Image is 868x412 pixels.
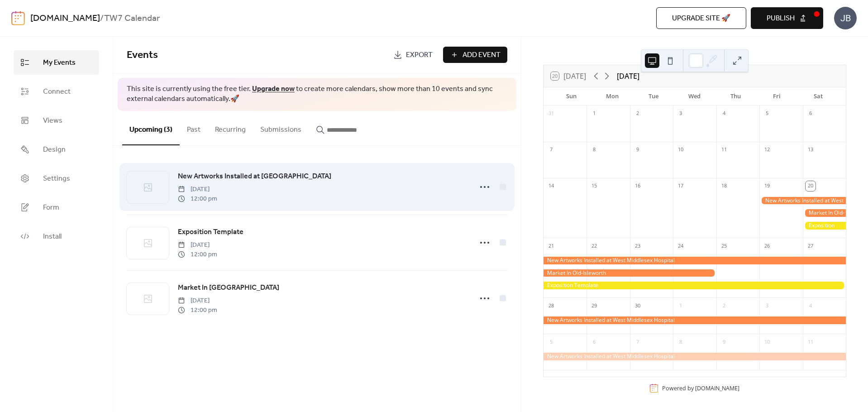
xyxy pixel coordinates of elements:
[178,240,217,250] span: [DATE]
[544,353,846,360] div: New Artworks Installed at West Middlesex Hospital
[551,87,592,105] div: Sun
[178,296,217,306] span: [DATE]
[806,109,816,119] div: 6
[589,145,599,155] div: 8
[803,209,846,217] div: Market In Old-Isleworth
[759,197,846,205] div: New Artworks Installed at West Middlesex Hospital
[127,84,507,105] span: This site is currently using the free tier. to create more calendars, show more than 10 events an...
[797,87,839,105] div: Sat
[756,87,797,105] div: Fri
[178,185,217,194] span: [DATE]
[806,181,816,191] div: 20
[589,109,599,119] div: 1
[674,87,715,105] div: Wed
[695,384,739,392] a: [DOMAIN_NAME]
[546,181,556,191] div: 14
[676,145,686,155] div: 10
[544,269,716,277] div: Market In Old-Isleworth
[633,181,643,191] div: 16
[719,241,729,251] div: 25
[11,11,25,25] img: logo
[178,282,279,294] a: Market In [GEOGRAPHIC_DATA]
[633,241,643,251] div: 23
[617,71,639,81] div: [DATE]
[676,337,686,347] div: 8
[178,283,279,293] span: Market In [GEOGRAPHIC_DATA]
[178,306,217,315] span: 12:00 pm
[806,241,816,251] div: 27
[589,337,599,347] div: 6
[719,301,729,311] div: 2
[762,145,772,155] div: 12
[544,282,846,289] div: Exposition Template
[178,171,331,182] span: New Artworks Installed at [GEOGRAPHIC_DATA]
[676,241,686,251] div: 24
[178,171,331,182] a: New Artworks Installed at [GEOGRAPHIC_DATA]
[715,87,756,105] div: Thu
[806,337,816,347] div: 11
[762,241,772,251] div: 26
[751,7,823,29] button: Publish
[762,181,772,191] div: 19
[656,7,746,29] button: Upgrade site 🚀
[803,222,846,230] div: Exposition Template
[544,316,846,324] div: New Artworks Installed at West Middlesex Hospital
[14,50,99,75] a: My Events
[178,194,217,204] span: 12:00 pm
[178,226,243,238] a: Exposition Template
[767,13,795,24] span: Publish
[546,109,556,119] div: 31
[100,10,104,27] b: /
[633,87,674,105] div: Tue
[589,301,599,311] div: 29
[14,224,99,249] a: Install
[104,10,160,27] b: TW7 Calendar
[719,337,729,347] div: 9
[546,145,556,155] div: 7
[589,181,599,191] div: 15
[43,144,66,155] span: Design
[178,250,217,259] span: 12:00 pm
[43,173,70,184] span: Settings
[672,13,730,24] span: Upgrade site 🚀
[633,337,643,347] div: 7
[762,301,772,311] div: 3
[633,301,643,311] div: 30
[676,109,686,119] div: 3
[806,301,816,311] div: 4
[14,79,99,104] a: Connect
[14,108,99,133] a: Views
[14,195,99,220] a: Form
[719,109,729,119] div: 4
[43,115,62,126] span: Views
[592,87,633,105] div: Mon
[122,111,180,145] button: Upcoming (3)
[762,109,772,119] div: 5
[463,50,501,61] span: Add Event
[546,241,556,251] div: 21
[806,145,816,155] div: 13
[443,47,507,63] button: Add Event
[127,45,158,65] span: Events
[762,337,772,347] div: 10
[43,231,62,242] span: Install
[43,86,71,97] span: Connect
[676,301,686,311] div: 1
[253,111,309,144] button: Submissions
[676,181,686,191] div: 17
[546,337,556,347] div: 5
[544,257,846,264] div: New Artworks Installed at West Middlesex Hospital
[589,241,599,251] div: 22
[180,111,208,144] button: Past
[719,145,729,155] div: 11
[633,145,643,155] div: 9
[43,202,59,213] span: Form
[546,301,556,311] div: 28
[30,10,100,27] a: [DOMAIN_NAME]
[662,384,739,392] div: Powered by
[406,50,433,61] span: Export
[208,111,253,144] button: Recurring
[719,181,729,191] div: 18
